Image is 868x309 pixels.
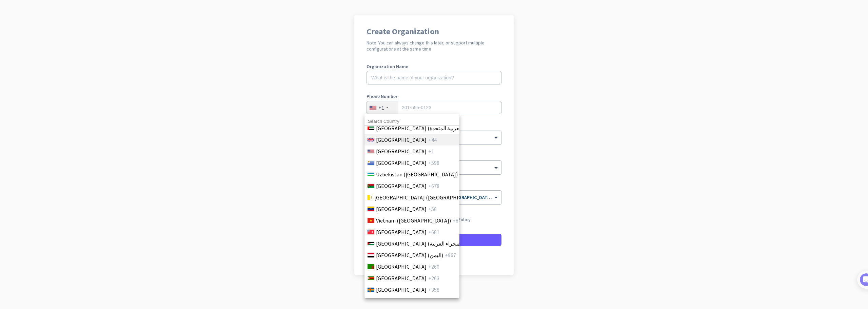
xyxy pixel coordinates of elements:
span: [GEOGRAPHIC_DATA] (‫الإمارات العربية المتحدة‬‎) [376,124,483,132]
span: +263 [428,274,439,282]
span: [GEOGRAPHIC_DATA] (‫اليمن‬‎) [376,251,443,259]
span: +44 [428,136,437,144]
span: [GEOGRAPHIC_DATA] (‫الصحراء الغربية‬‎) [376,239,466,248]
span: +967 [445,251,456,259]
span: +1 [428,147,434,155]
span: +998 [459,170,471,178]
span: [GEOGRAPHIC_DATA] [376,159,427,167]
span: [GEOGRAPHIC_DATA] [376,136,427,144]
span: [GEOGRAPHIC_DATA] [376,228,427,236]
span: +358 [428,286,439,294]
span: +598 [428,159,439,167]
span: [GEOGRAPHIC_DATA] [376,286,427,294]
span: +678 [428,182,439,190]
input: Search Country [364,117,459,126]
span: [GEOGRAPHIC_DATA] [376,205,427,213]
span: +58 [428,205,437,213]
span: [GEOGRAPHIC_DATA] [376,263,427,271]
span: Vietnam ([GEOGRAPHIC_DATA]) [376,216,451,225]
span: +681 [428,228,439,236]
span: [GEOGRAPHIC_DATA] [376,182,427,190]
span: +260 [428,263,439,271]
span: [GEOGRAPHIC_DATA] [376,274,427,282]
span: Uzbekistan ([GEOGRAPHIC_DATA]) [376,170,458,178]
span: [GEOGRAPHIC_DATA] [376,147,427,155]
span: +84 [453,216,461,225]
span: [GEOGRAPHIC_DATA] ([GEOGRAPHIC_DATA]) [374,193,480,201]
